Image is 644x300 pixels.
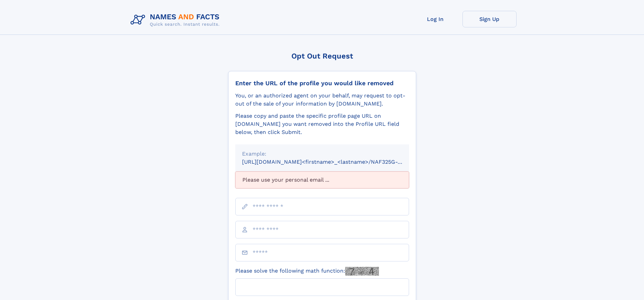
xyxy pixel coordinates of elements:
a: Log In [408,11,462,27]
img: Logo Names and Facts [128,11,225,29]
div: Example: [242,150,402,158]
div: You, or an authorized agent on your behalf, may request to opt-out of the sale of your informatio... [235,92,409,108]
div: Please use your personal email ... [235,171,409,188]
div: Enter the URL of the profile you would like removed [235,79,409,87]
a: Sign Up [462,11,517,27]
label: Please solve the following math function: [235,267,379,276]
div: Please copy and paste the specific profile page URL on [DOMAIN_NAME] you want removed into the Pr... [235,112,409,136]
small: [URL][DOMAIN_NAME]<firstname>_<lastname>/NAF325G-xxxxxxxx [242,159,422,165]
div: Opt Out Request [228,52,416,60]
